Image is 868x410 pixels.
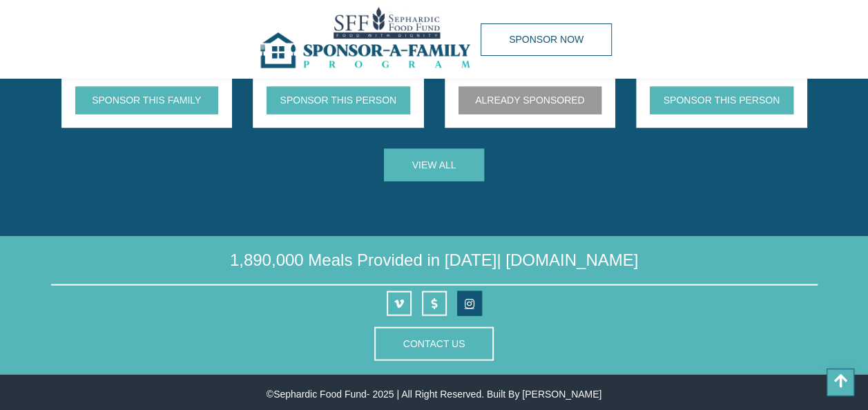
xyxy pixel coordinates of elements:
[75,86,219,114] button: Sponsor this Family
[374,326,494,360] button: Contact Us
[650,86,793,114] button: Sponsor this Person
[403,338,465,349] a: Contact Us
[459,86,602,114] button: Already Sponsored
[51,388,818,399] p: © - 2025 | All Right Reserved. Built By [PERSON_NAME]
[273,388,367,399] a: Sephardic Food Fund
[496,250,501,269] span: |
[384,148,485,181] a: View All
[267,86,410,114] button: Sponsor this Person
[481,23,612,56] a: Sponsor Now
[51,250,818,285] h4: 1,890,000 Meals Provided in [DATE]
[505,250,638,269] a: [DOMAIN_NAME]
